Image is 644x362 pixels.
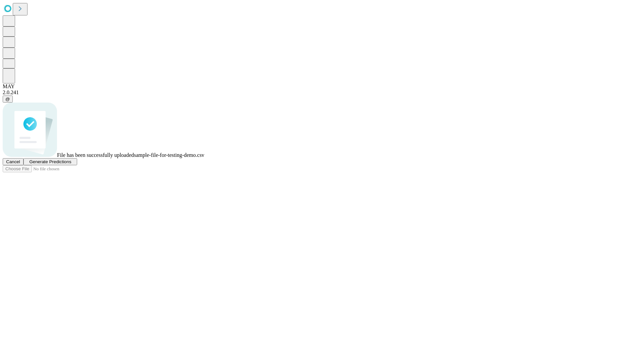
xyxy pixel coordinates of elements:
span: File has been successfully uploaded [57,152,134,158]
button: Cancel [3,158,23,165]
div: MAY [3,83,641,89]
span: @ [5,97,10,102]
span: Cancel [6,159,20,164]
span: sample-file-for-testing-demo.csv [134,152,204,158]
button: Generate Predictions [23,158,77,165]
button: @ [3,96,13,103]
span: Generate Predictions [29,159,71,164]
div: 2.0.241 [3,89,641,96]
